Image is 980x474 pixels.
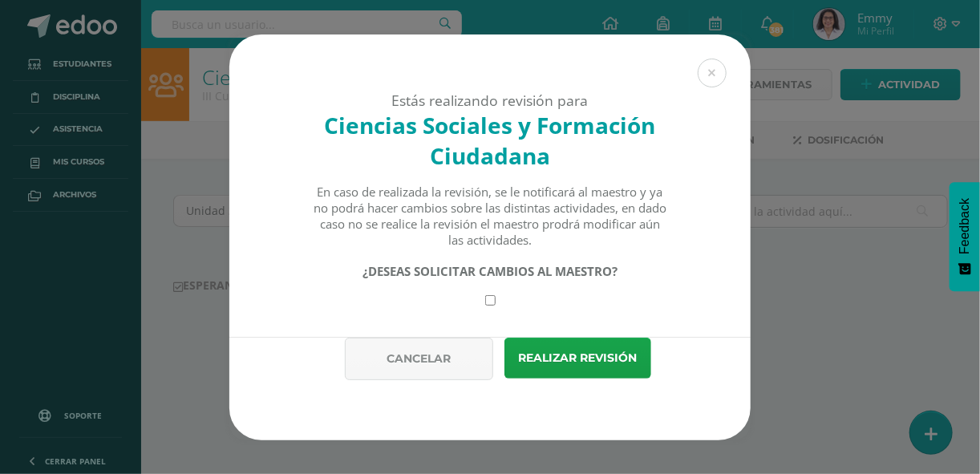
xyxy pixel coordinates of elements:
input: Require changes [485,295,496,306]
strong: Ciencias Sociales y Formación Ciudadana [325,110,656,171]
strong: ¿DESEAS SOLICITAR CAMBIOS AL MAESTRO? [362,263,618,279]
button: Feedback - Mostrar encuesta [950,182,980,291]
div: Estás realizando revisión para [257,91,723,110]
button: Close (Esc) [698,59,727,87]
span: Feedback [958,198,972,254]
button: Cancelar [345,338,493,380]
div: En caso de realizada la revisión, se le notificará al maestro y ya no podrá hacer cambios sobre l... [313,184,668,248]
button: Realizar revisión [504,338,651,379]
